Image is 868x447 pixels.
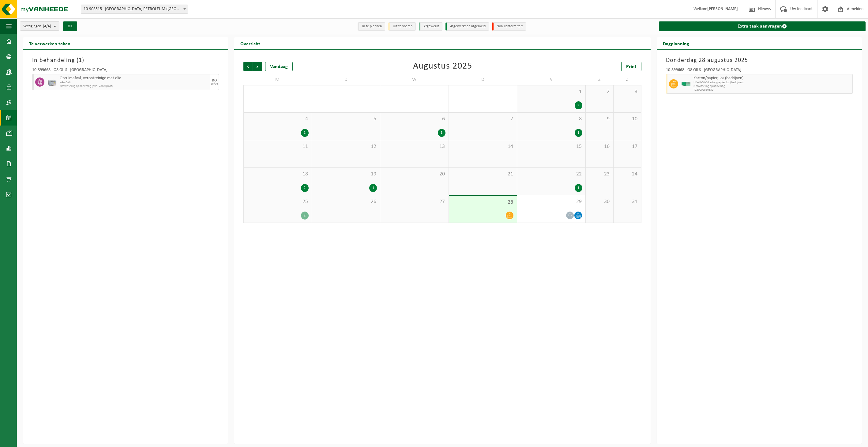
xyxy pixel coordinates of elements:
span: Karton/papier, los (bedrijven) [693,76,851,81]
span: 5 [315,116,377,122]
div: Vandaag [265,62,293,71]
div: 10-899668 - Q8 OILS - [GEOGRAPHIC_DATA] [32,68,219,74]
span: T250002510339 [693,88,851,92]
div: 2 [575,101,582,109]
div: 28/08 [211,82,218,85]
li: Afgewerkt en afgemeld [445,22,489,31]
span: 29 [520,198,582,205]
span: 17 [617,143,638,150]
button: Vestigingen(4/4) [20,21,59,31]
h2: Te verwerken taken [23,37,77,49]
span: Print [626,64,637,69]
span: 18 [247,171,309,178]
span: Volgende [253,62,262,71]
span: 22 [520,171,582,178]
span: 10 [617,116,638,122]
span: 19 [315,171,377,178]
span: 12 [315,143,377,150]
span: 6 [383,116,445,122]
td: D [312,74,381,85]
h3: In behandeling ( ) [32,56,219,65]
span: 14 [452,143,514,150]
li: Afgewerkt [419,22,442,31]
li: Non-conformiteit [492,22,526,31]
td: Z [614,74,641,85]
a: Print [621,62,641,71]
span: 30 [589,198,610,205]
span: 9 [589,116,610,122]
span: 10-903515 - KUWAIT PETROLEUM (BELGIUM) NV - ANTWERPEN [81,5,188,14]
span: 11 [247,143,309,150]
span: 13 [383,143,445,150]
div: 1 [301,129,309,137]
span: HK-XP-30-G karton/papier, los (bedrijven) [693,81,851,85]
span: 10-903515 - KUWAIT PETROLEUM (BELGIUM) NV - ANTWERPEN [81,5,188,13]
img: PB-LB-0680-HPE-GY-11 [47,77,57,87]
span: 26 [315,198,377,205]
span: Opruimafval, verontreinigd met olie [60,76,208,81]
td: Z [586,74,614,85]
span: 23 [589,171,610,178]
div: 1 [438,129,445,137]
div: 1 [575,184,582,192]
a: Extra taak aanvragen [659,21,866,31]
div: Augustus 2025 [413,62,472,71]
span: Vestigingen [23,22,51,31]
span: Vorige [243,62,253,71]
span: 20 [383,171,445,178]
span: 1 [79,57,82,63]
span: 24 [617,171,638,178]
div: 2 [301,212,309,220]
div: 10-899668 - Q8 OILS - [GEOGRAPHIC_DATA] [666,68,853,74]
span: 16 [589,143,610,150]
h2: Overzicht [234,37,266,49]
li: Uit te voeren [388,22,416,31]
span: 27 [383,198,445,205]
img: HK-XP-30-GN-00 [681,82,690,86]
h2: Dagplanning [657,37,695,49]
count: (4/4) [43,24,51,28]
h3: Donderdag 28 augustus 2025 [666,56,853,65]
span: 7 [452,116,514,122]
td: V [517,74,586,85]
td: D [449,74,517,85]
span: Omwisseling op aanvraag (excl. voorrijkost) [60,85,208,88]
span: 31 [617,198,638,205]
div: 1 [369,184,377,192]
span: 1 [520,88,582,95]
div: 1 [575,129,582,137]
span: 3 [617,88,638,95]
span: 8 [520,116,582,122]
div: 2 [301,184,309,192]
span: KGA Colli [60,81,208,85]
span: 28 [452,199,514,206]
button: OK [63,21,77,31]
span: 25 [247,198,309,205]
td: M [243,74,312,85]
div: DO [212,79,217,82]
span: 15 [520,143,582,150]
span: 2 [589,88,610,95]
span: Omwisseling op aanvraag [693,85,851,88]
span: 21 [452,171,514,178]
span: 4 [247,116,309,122]
td: W [380,74,449,85]
strong: [PERSON_NAME] [707,7,738,11]
li: In te plannen [358,22,385,31]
